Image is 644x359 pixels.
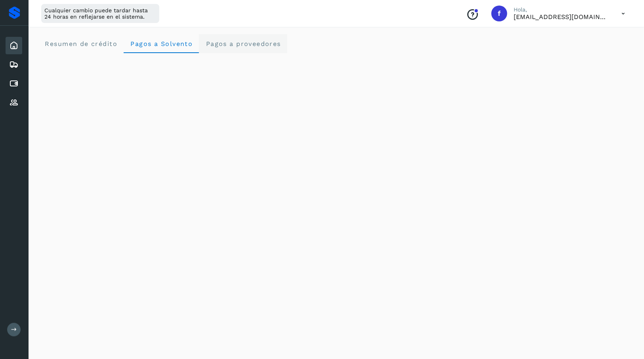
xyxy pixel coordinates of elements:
div: Proveedores [6,94,22,111]
div: Inicio [6,37,22,54]
span: Resumen de crédito [44,40,117,48]
p: facturacion@sintesislogistica.mx [514,13,609,21]
span: Pagos a proveedores [205,40,281,48]
div: Cualquier cambio puede tardar hasta 24 horas en reflejarse en el sistema. [41,4,159,23]
p: Hola, [514,6,609,13]
div: Cuentas por pagar [6,75,22,92]
span: Pagos a Solvento [130,40,193,48]
div: Embarques [6,56,22,73]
